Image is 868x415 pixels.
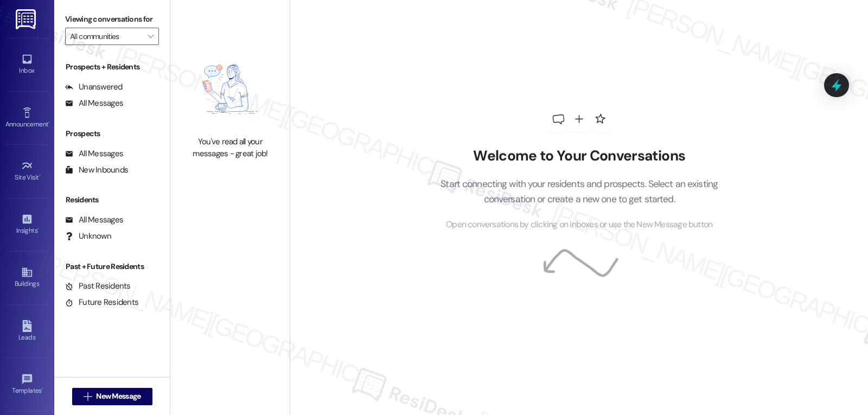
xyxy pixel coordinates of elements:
button: New Message [72,388,152,405]
img: ResiDesk Logo [16,9,38,29]
h2: Welcome to Your Conversations [424,148,735,165]
div: Prospects + Residents [54,61,170,73]
div: Unanswered [65,81,123,93]
span: Open conversations by clicking on inboxes or use the New Message button [446,218,712,232]
div: Residents [54,194,170,206]
a: Templates • [5,370,49,399]
div: All Messages [65,98,123,109]
a: Site Visit • [5,157,49,186]
a: Buildings [5,263,49,292]
a: Inbox [5,50,49,79]
div: All Messages [65,214,123,226]
p: Start connecting with your residents and prospects. Select an existing conversation or create a n... [424,176,735,207]
input: All communities [70,28,142,45]
a: Insights • [5,210,49,239]
a: Leads [5,317,49,346]
i:  [148,32,154,41]
span: • [48,119,50,126]
img: empty-state [182,48,278,131]
span: New Message [96,391,141,402]
div: Prospects [54,128,170,139]
span: • [37,225,39,233]
label: Viewing conversations for [65,11,159,28]
div: Past + Future Residents [54,261,170,272]
div: Past Residents [65,280,131,292]
div: You've read all your messages - great job! [182,136,278,159]
div: Unknown [65,231,111,242]
div: All Messages [65,148,123,159]
span: • [39,172,41,180]
i:  [84,392,92,401]
div: New Inbounds [65,164,128,176]
div: Future Residents [65,297,138,308]
span: • [42,385,43,393]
